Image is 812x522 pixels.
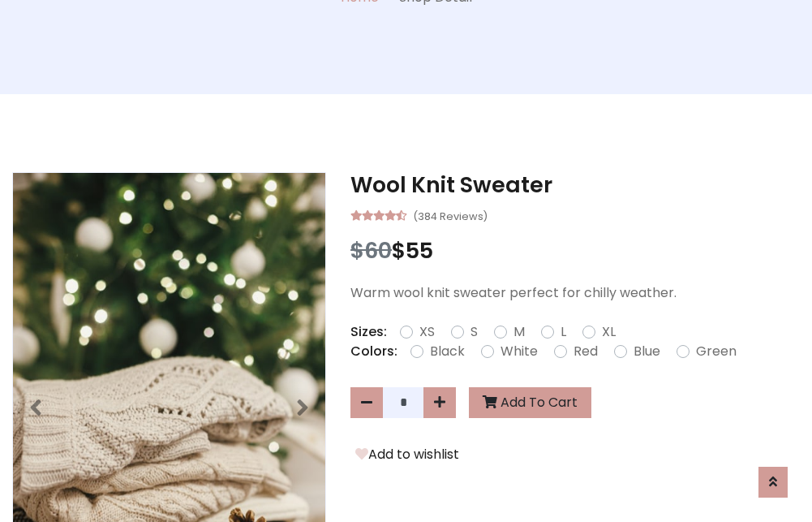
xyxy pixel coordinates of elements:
label: White [501,342,538,361]
label: S [470,322,478,342]
p: Colors: [350,342,397,361]
span: 55 [406,235,433,265]
label: XS [419,322,435,342]
label: L [561,322,566,342]
button: Add to wishlist [350,444,464,465]
label: Black [430,342,465,361]
h3: $ [350,238,800,264]
p: Warm wool knit sweater perfect for chilly weather. [350,283,800,303]
label: Blue [634,342,660,361]
label: Green [696,342,737,361]
label: XL [602,322,616,342]
small: (384 Reviews) [413,205,488,225]
button: Add To Cart [469,387,591,418]
h3: Wool Knit Sweater [350,172,800,198]
span: $60 [350,235,392,265]
label: M [513,322,525,342]
label: Red [574,342,598,361]
p: Sizes: [350,322,387,342]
